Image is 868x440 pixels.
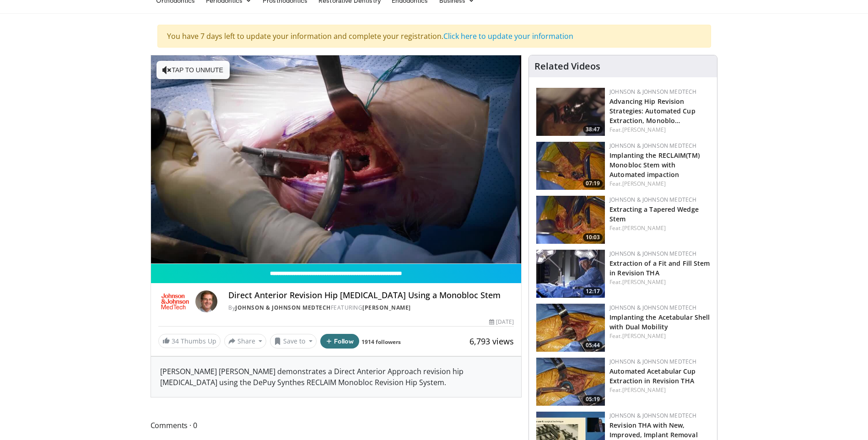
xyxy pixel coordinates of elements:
[609,205,699,223] a: Extracting a Tapered Wedge Stem
[362,304,411,311] a: [PERSON_NAME]
[158,290,192,312] img: Johnson & Johnson MedTech
[536,250,605,298] img: 82aed312-2a25-4631-ae62-904ce62d2708.150x105_q85_crop-smart_upscale.jpg
[534,61,600,72] h4: Related Videos
[583,233,603,241] span: 10:03
[172,337,179,345] span: 34
[536,142,605,190] a: 07:19
[195,290,217,312] img: Avatar
[609,250,696,258] a: Johnson & Johnson MedTech
[609,278,710,286] div: Feat.
[320,334,360,349] button: Follow
[536,304,605,352] img: 9c1ab193-c641-4637-bd4d-10334871fca9.150x105_q85_crop-smart_upscale.jpg
[270,334,317,349] button: Save to
[235,304,331,311] a: Johnson & Johnson MedTech
[609,196,696,204] a: Johnson & Johnson MedTech
[583,287,603,295] span: 12:17
[489,318,514,326] div: [DATE]
[536,250,605,298] a: 12:17
[609,358,696,365] a: Johnson & Johnson MedTech
[536,358,605,406] a: 05:19
[609,151,700,179] a: Implanting the RECLAIM(TM) Monobloc Stem with Automated impaction
[622,224,666,232] a: [PERSON_NAME]
[609,97,695,125] a: Advancing Hip Revision Strategies: Automated Cup Extraction, Monoblo…
[609,304,696,311] a: Johnson & Johnson MedTech
[536,196,605,244] img: 0b84e8e2-d493-4aee-915d-8b4f424ca292.150x105_q85_crop-smart_upscale.jpg
[622,332,666,340] a: [PERSON_NAME]
[536,196,605,244] a: 10:03
[583,125,603,134] span: 38:47
[609,88,696,96] a: Johnson & Johnson MedTech
[443,31,573,41] a: Click here to update your information
[536,88,605,136] img: 9f1a5b5d-2ba5-4c40-8e0c-30b4b8951080.150x105_q85_crop-smart_upscale.jpg
[158,334,221,348] a: 34 Thumbs Up
[536,88,605,136] a: 38:47
[609,142,696,150] a: Johnson & Johnson MedTech
[609,224,710,232] div: Feat.
[583,341,603,349] span: 05:44
[151,55,522,264] video-js: Video Player
[224,334,267,349] button: Share
[609,412,696,419] a: Johnson & Johnson MedTech
[228,304,514,312] div: By FEATURING
[609,386,710,394] div: Feat.
[536,304,605,352] a: 05:44
[622,386,666,394] a: [PERSON_NAME]
[609,259,710,277] a: Extraction of a Fit and Fill Stem in Revision THA
[228,290,514,300] h4: Direct Anterior Revision Hip [MEDICAL_DATA] Using a Monobloc Stem
[361,338,401,346] a: 1914 followers
[157,25,711,48] div: You have 7 days left to update your information and complete your registration.
[622,180,666,188] a: [PERSON_NAME]
[622,126,666,134] a: [PERSON_NAME]
[469,336,514,347] span: 6,793 views
[609,332,710,340] div: Feat.
[583,179,603,188] span: 07:19
[156,61,230,79] button: Tap to unmute
[583,395,603,403] span: 05:19
[609,180,710,188] div: Feat.
[536,142,605,190] img: ffc33e66-92ed-4f11-95c4-0a160745ec3c.150x105_q85_crop-smart_upscale.jpg
[151,419,522,431] span: Comments 0
[609,313,710,331] a: Implanting the Acetabular Shell with Dual Mobility
[609,367,695,385] a: Automated Acetabular Cup Extraction in Revision THA
[609,126,710,134] div: Feat.
[622,278,666,286] a: [PERSON_NAME]
[536,358,605,406] img: d5b2f4bf-f70e-4130-8279-26f7233142ac.150x105_q85_crop-smart_upscale.jpg
[151,357,522,397] div: [PERSON_NAME] [PERSON_NAME] demonstrates a Direct Anterior Approach revision hip [MEDICAL_DATA] u...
